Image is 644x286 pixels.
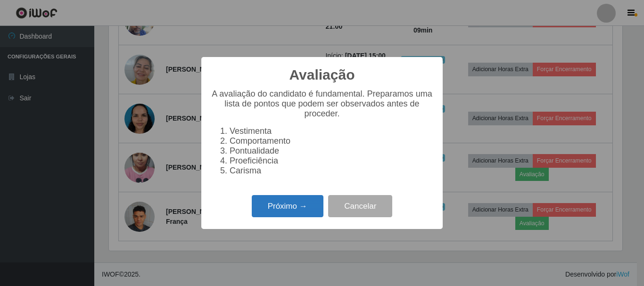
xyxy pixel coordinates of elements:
[230,126,433,136] li: Vestimenta
[252,195,323,217] button: Próximo →
[211,89,433,119] p: A avaliação do candidato é fundamental. Preparamos uma lista de pontos que podem ser observados a...
[230,166,433,176] li: Carisma
[230,146,433,156] li: Pontualidade
[230,156,433,166] li: Proeficiência
[328,195,392,217] button: Cancelar
[289,66,355,83] h2: Avaliação
[230,136,433,146] li: Comportamento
